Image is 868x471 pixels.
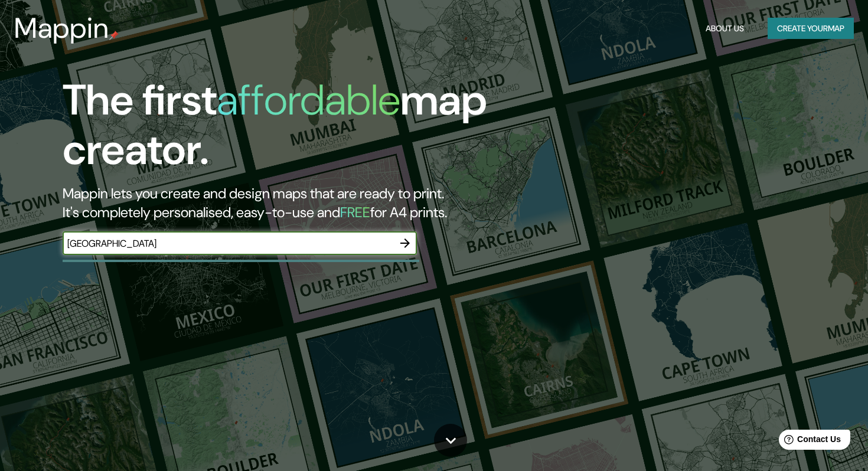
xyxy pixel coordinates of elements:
[217,73,400,127] h1: affordable
[63,237,393,250] input: Choose your favourite place
[63,184,497,222] h2: Mappin lets you create and design maps that are ready to print. It's completely personalised, eas...
[63,76,497,184] h1: The first map creator.
[340,203,370,221] h5: FREE
[763,425,855,458] iframe: Help widget launcher
[768,18,854,40] button: Create yourmap
[701,18,749,40] button: About Us
[14,12,109,45] h3: Mappin
[109,31,119,40] img: mappin-pin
